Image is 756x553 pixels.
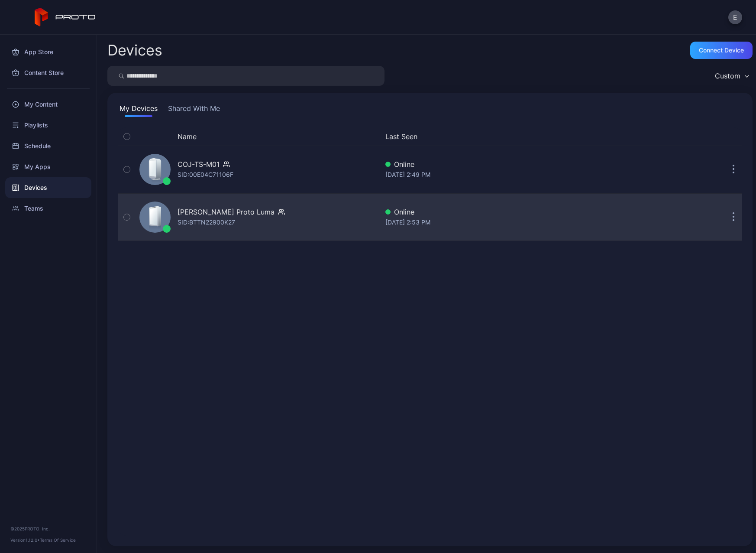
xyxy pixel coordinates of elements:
a: My Apps [5,156,91,177]
div: © 2025 PROTO, Inc. [10,525,86,532]
a: Schedule [5,136,91,156]
div: Options [725,131,742,142]
a: App Store [5,42,91,62]
div: COJ-TS-M01 [178,159,220,169]
div: Online [385,159,633,169]
div: SID: BTTN22900K27 [178,217,235,228]
button: Last Seen [385,131,630,142]
div: [PERSON_NAME] Proto Luma [178,207,275,217]
h2: Devices [107,42,162,58]
a: Terms Of Service [40,537,76,543]
div: [DATE] 2:53 PM [385,217,633,228]
a: Content Store [5,62,91,83]
span: Version 1.12.0 • [10,537,40,543]
a: Devices [5,177,91,198]
div: SID: 00E04C71106F [178,169,233,180]
div: Update Device [636,131,714,142]
a: Teams [5,198,91,219]
a: Playlists [5,115,91,136]
button: My Devices [118,103,159,117]
div: Online [385,207,633,217]
button: E [728,10,742,24]
div: Custom [715,72,740,80]
button: Custom [711,66,753,86]
div: Connect device [699,47,744,54]
a: My Content [5,94,91,115]
div: [DATE] 2:49 PM [385,169,633,180]
button: Name [178,131,197,142]
button: Connect device [690,42,753,59]
button: Shared With Me [166,103,222,117]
